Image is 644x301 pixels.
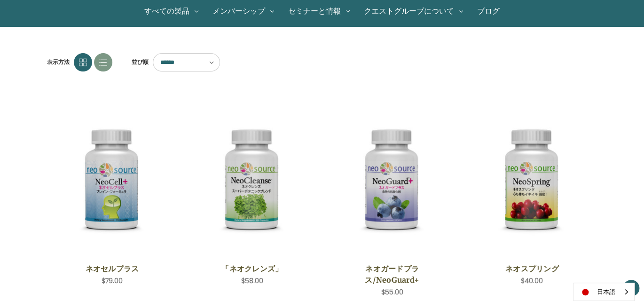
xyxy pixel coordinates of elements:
[334,122,450,238] img: ネオガードプラス/NeoGuard+
[126,55,149,69] label: 並び順
[241,276,263,285] span: $58.00
[194,122,310,238] img: 「ネオクレンズ」
[54,122,170,238] img: ネオセルプラス
[54,103,170,256] a: NeoCell Plus,$79.00
[521,276,543,285] span: $40.00
[47,58,70,66] span: 表示方法
[479,263,585,274] a: ネオスプリング
[381,287,403,297] span: $55.00
[573,283,634,301] a: 日本語
[102,276,123,285] span: $79.00
[474,122,590,238] img: ネオスプリング
[573,283,635,301] aside: Language selected: 日本語
[59,263,165,274] a: ネオセルプラス
[194,103,310,256] a: NeoCleanse,$58.00
[339,263,445,285] a: ネオガードプラス/NeoGuard+
[334,103,450,256] a: NeoGuard Plus,$55.00
[474,103,590,256] a: NeoSpring,$40.00
[199,263,305,274] a: 「ネオクレンズ」
[573,283,635,301] div: Language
